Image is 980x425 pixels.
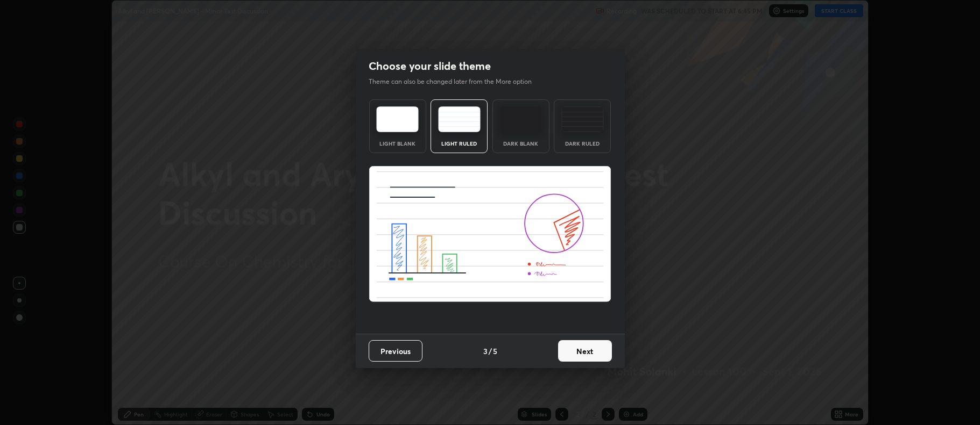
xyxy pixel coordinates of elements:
[483,345,488,357] h4: 3
[489,345,492,357] h4: /
[558,340,612,362] button: Next
[369,77,543,87] p: Theme can also be changed later from the More option
[376,106,419,132] img: lightTheme.e5ed3b09.svg
[438,141,481,146] div: Light Ruled
[499,106,542,132] img: darkTheme.f0cc69e5.svg
[438,106,481,132] img: lightRuledTheme.5fabf969.svg
[369,340,422,362] button: Previous
[376,141,419,146] div: Light Blank
[499,141,542,146] div: Dark Blank
[493,345,497,357] h4: 5
[369,59,491,73] h2: Choose your slide theme
[369,166,611,302] img: lightRuledThemeBanner.591256ff.svg
[561,141,604,146] div: Dark Ruled
[561,106,604,132] img: darkRuledTheme.de295e13.svg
